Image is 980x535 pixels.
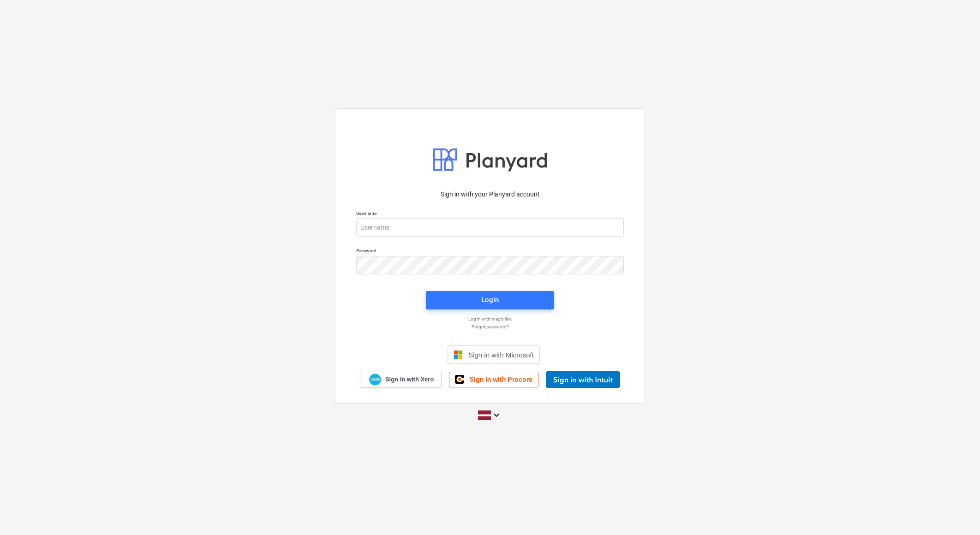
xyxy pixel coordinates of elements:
[352,324,628,330] a: Forgot password?
[491,410,502,421] i: keyboard_arrow_down
[481,294,499,306] div: Login
[468,351,534,359] span: Sign in with Microsoft
[352,316,628,322] a: Log in with magic link
[356,210,624,218] p: Username
[385,375,434,384] span: Sign in with Xero
[449,372,538,387] a: Sign in with Procore
[356,218,624,237] input: Username
[360,372,442,388] a: Sign in with Xero
[426,291,554,309] button: Login
[356,248,624,256] p: Password
[356,190,624,199] p: Sign in with your Planyard account
[369,374,381,386] img: Xero logo
[470,375,532,384] span: Sign in with Procore
[454,350,463,359] img: Microsoft logo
